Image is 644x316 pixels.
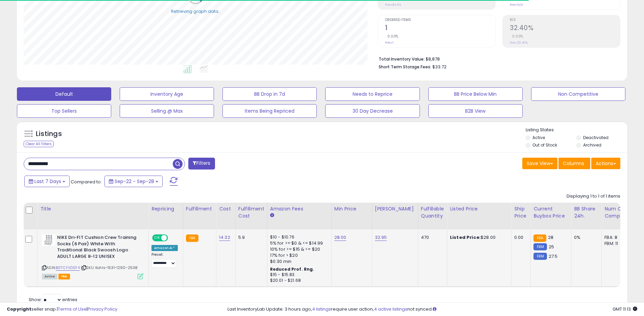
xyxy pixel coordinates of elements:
span: FBA [58,274,70,279]
div: $0.30 min [270,258,326,265]
button: Columns [558,158,590,169]
b: Listed Price: [450,234,481,241]
div: Fulfillment Cost [238,205,264,220]
button: Default [17,87,111,101]
div: 5.9 [238,234,262,241]
small: FBA [186,234,198,242]
span: 28 [548,234,553,241]
button: Last 7 Days [24,176,70,187]
label: Archived [583,142,601,148]
span: Last 7 Days [34,178,61,185]
div: Last InventoryLab Update: 3 hours ago, require user action, not synced. [228,306,637,313]
div: ASIN: [42,234,143,278]
div: Listed Price [450,205,508,212]
b: Short Term Storage Fees: [379,64,431,70]
a: Privacy Policy [88,306,117,312]
img: 31yiWDNF62L._SL40_.jpg [42,234,55,246]
span: Sep-22 - Sep-28 [115,178,154,185]
div: Fulfillable Quantity [421,205,444,220]
button: BB Price Below Min [428,87,523,101]
button: BB Drop in 7d [222,87,317,101]
span: OFF [167,235,178,241]
div: Retrieving graph data.. [171,8,220,14]
a: 28.00 [334,234,347,241]
div: Repricing [151,205,180,212]
a: 14.32 [219,234,230,241]
div: $20.01 - $21.68 [270,278,326,284]
label: Out of Stock [532,142,557,148]
div: seller snap | | [7,306,117,313]
label: Active [532,135,545,140]
button: B2B View [428,104,523,118]
button: Sep-22 - Sep-28 [104,176,163,187]
label: Deactivated [583,135,609,140]
button: Non Competitive [531,87,625,101]
button: Save View [522,158,557,169]
small: Prev: $4.64 [385,3,401,7]
div: Min Price [334,205,369,212]
span: ROI [510,18,620,22]
small: FBA [533,234,546,242]
div: $28.00 [450,234,506,241]
span: Columns [563,160,584,167]
div: 470 [421,234,442,241]
div: [PERSON_NAME] [375,205,415,212]
small: FBM [533,243,547,250]
div: FBM: 11 [604,241,627,247]
button: Actions [591,158,620,169]
small: 0.00% [510,34,523,39]
div: Fulfillment [186,205,213,212]
div: FBA: 8 [604,234,627,241]
span: 2025-10-8 11:13 GMT [613,306,637,312]
div: $15 - $15.83 [270,272,326,278]
div: Title [40,205,146,212]
span: $33.72 [432,64,447,70]
a: 32.95 [375,234,387,241]
button: Filters [188,158,215,170]
div: 0% [574,234,596,241]
div: 0.00 [514,234,525,241]
button: Selling @ Max [120,104,214,118]
span: Compared to: [71,179,102,185]
div: $10 - $10.76 [270,234,326,240]
h2: 32.40% [510,24,620,33]
button: Inventory Age [120,87,214,101]
a: 4 listings [312,306,331,312]
div: Preset: [151,252,178,268]
b: NIKE Dri-FIT Cushion Crew Training Socks (6 Pair) White With Traditional Black Swoosh Logo ADULT ... [57,234,139,261]
div: Clear All Filters [24,141,54,147]
span: 25 [549,244,554,250]
div: 17% for > $20 [270,252,326,258]
button: 30 Day Decrease [325,104,420,118]
h5: Listings [36,129,62,139]
a: Terms of Use [58,306,87,312]
button: Top Sellers [17,104,111,118]
div: 10% for >= $15 & <= $20 [270,246,326,252]
span: Show: entries [29,296,77,303]
a: B07CYVDSF4 [56,265,80,271]
button: Items Being Repriced [222,104,317,118]
span: All listings currently available for purchase on Amazon [42,274,57,279]
b: Total Inventory Value: [379,56,425,62]
div: BB Share 24h. [574,205,599,220]
h2: 1 [385,24,495,33]
span: 27.5 [549,253,558,259]
div: Cost [219,205,233,212]
div: Amazon AI * [151,245,178,251]
small: Prev: 32.40% [510,41,528,45]
b: Reduced Prof. Rng. [270,266,314,272]
span: | SKU: Kohls-1531-1290-2538 [81,265,138,270]
small: Prev: 1 [385,41,393,45]
span: Ordered Items [385,18,495,22]
div: Amazon Fees [270,205,329,212]
strong: Copyright [7,306,31,312]
div: Displaying 1 to 1 of 1 items [567,193,620,200]
div: Ship Price [514,205,528,220]
div: Current Buybox Price [533,205,568,220]
small: FBM [533,253,547,260]
div: Num of Comp. [604,205,629,220]
small: Amazon Fees. [270,212,274,219]
small: 0.00% [385,34,399,39]
button: Needs to Reprice [325,87,420,101]
small: Prev: N/A [510,3,523,7]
